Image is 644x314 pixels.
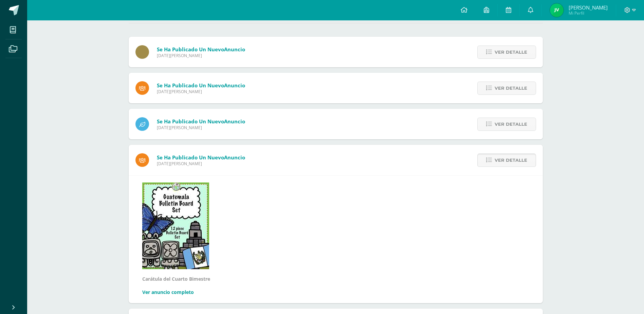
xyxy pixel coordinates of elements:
span: Se ha publicado un nuevo [157,118,245,125]
span: [DATE][PERSON_NAME] [157,125,245,130]
span: [DATE][PERSON_NAME] [157,53,245,58]
a: Ver anuncio completo [142,289,194,295]
span: Ver detalle [495,82,527,94]
img: 81f31c591e87a8d23e0eb5d554c52c59.png [550,3,564,17]
span: [DATE][PERSON_NAME] [157,161,245,167]
img: Guatemala Bulletin Board Set of 12 Culture and Mayan Culture [142,182,209,269]
strong: Carátula del Cuarto Bimestre [142,276,210,282]
span: Anuncio [224,118,245,125]
span: [PERSON_NAME] [569,4,608,11]
span: Anuncio [224,82,245,89]
span: Se ha publicado un nuevo [157,154,245,161]
span: Se ha publicado un nuevo [157,46,245,53]
span: Ver detalle [495,46,527,58]
span: Anuncio [224,154,245,161]
span: [DATE][PERSON_NAME] [157,89,245,94]
span: Ver detalle [495,118,527,130]
span: Ver detalle [495,154,527,167]
span: Se ha publicado un nuevo [157,82,245,89]
span: Mi Perfil [569,10,608,16]
span: Anuncio [224,46,245,53]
